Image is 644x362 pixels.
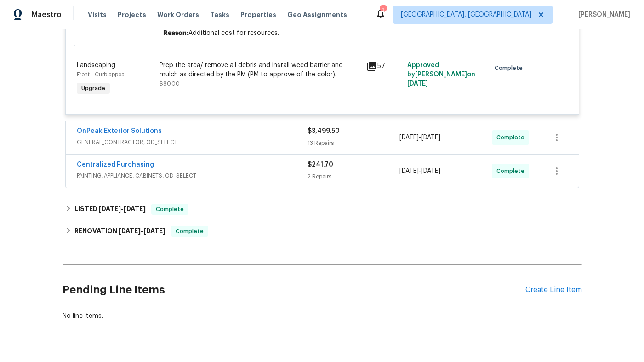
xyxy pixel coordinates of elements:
div: 57 [366,61,402,72]
span: [DATE] [124,206,146,212]
span: - [119,228,165,234]
h2: Pending Line Items [63,269,525,311]
span: [DATE] [421,134,440,141]
div: 2 Repairs [308,172,400,181]
div: No line items. [63,311,582,321]
span: [DATE] [421,168,440,174]
span: Complete [496,167,528,176]
div: 2 [380,6,386,15]
span: Complete [172,227,207,236]
span: Front - Curb appeal [77,72,126,77]
div: Create Line Item [525,286,582,294]
span: Reason: [163,30,188,36]
div: Prep the area/ remove all debris and install weed barrier and mulch as directed by the PM (PM to ... [160,61,361,79]
span: Maestro [31,10,62,19]
a: OnPeak Exterior Solutions [77,128,162,134]
h6: RENOVATION [74,226,165,237]
span: PAINTING, APPLIANCE, CABINETS, OD_SELECT [77,171,308,180]
span: Geo Assignments [287,10,347,19]
span: [DATE] [99,206,121,212]
span: Complete [152,205,188,214]
div: LISTED [DATE]-[DATE]Complete [63,198,582,220]
span: [DATE] [407,80,428,87]
span: GENERAL_CONTRACTOR, OD_SELECT [77,138,308,147]
span: Visits [88,10,107,19]
span: Properties [240,10,276,19]
span: Additional cost for resources. [188,30,279,36]
span: Upgrade [78,84,109,93]
span: [DATE] [143,228,165,234]
span: Work Orders [157,10,199,19]
span: Complete [495,63,526,73]
span: $241.70 [308,161,333,168]
span: Landscaping [77,62,115,69]
span: - [99,206,146,212]
span: Tasks [210,11,229,18]
span: - [399,167,440,176]
a: Centralized Purchasing [77,161,154,168]
span: - [399,133,440,142]
div: 13 Repairs [308,138,400,148]
span: [DATE] [399,168,419,174]
span: Projects [118,10,146,19]
span: [DATE] [119,228,141,234]
span: [GEOGRAPHIC_DATA], [GEOGRAPHIC_DATA] [401,10,531,19]
span: Complete [496,133,528,142]
div: RENOVATION [DATE]-[DATE]Complete [63,220,582,242]
h6: LISTED [74,204,146,215]
span: $3,499.50 [308,128,340,134]
span: [DATE] [399,134,419,141]
span: $80.00 [160,81,180,86]
span: Approved by [PERSON_NAME] on [407,62,475,87]
span: [PERSON_NAME] [575,10,630,19]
